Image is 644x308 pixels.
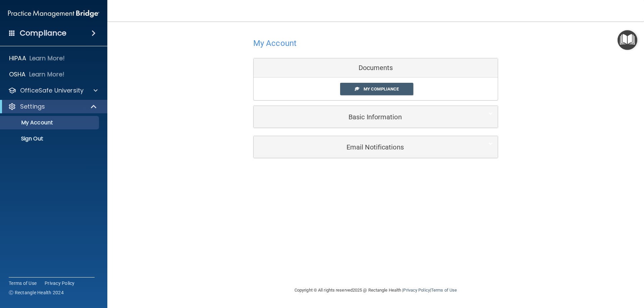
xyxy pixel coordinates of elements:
[4,119,96,126] p: My Account
[20,28,66,38] h4: Compliance
[431,288,457,293] a: Terms of Use
[9,289,64,296] span: Ⓒ Rectangle Health 2024
[403,288,430,293] a: Privacy Policy
[30,54,65,62] p: Learn More!
[364,86,399,91] span: My Compliance
[9,54,26,62] p: HIPAA
[4,135,96,142] p: Sign Out
[8,86,98,95] a: OfficeSafe University
[9,70,26,78] p: OSHA
[253,280,498,301] div: Copyright © All rights reserved 2025 @ Rectangle Health | |
[253,39,297,48] h4: My Account
[259,143,472,151] h5: Email Notifications
[20,86,84,95] p: OfficeSafe University
[8,103,97,111] a: Settings
[20,103,45,111] p: Settings
[528,260,636,287] iframe: Drift Widget Chat Controller
[259,113,472,121] h5: Basic Information
[259,139,493,155] a: Email Notifications
[9,280,37,287] a: Terms of Use
[29,70,65,78] p: Learn More!
[259,109,493,124] a: Basic Information
[45,280,75,287] a: Privacy Policy
[8,7,99,20] img: PMB logo
[254,58,498,78] div: Documents
[618,30,637,50] button: Open Resource Center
